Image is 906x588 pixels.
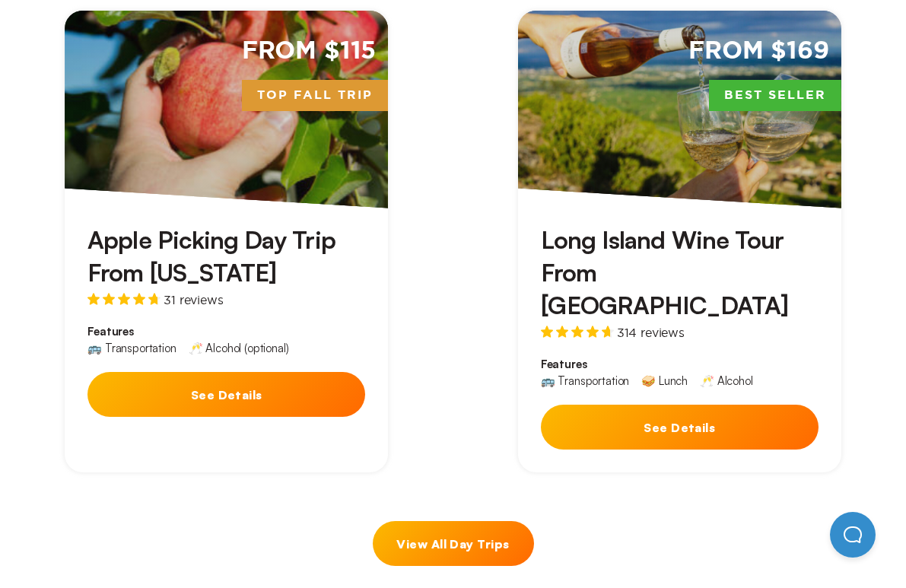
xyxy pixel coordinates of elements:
[709,80,841,112] span: Best Seller
[541,375,629,386] div: 🚌 Transportation
[700,375,753,386] div: 🥂 Alcohol
[830,512,876,558] iframe: Help Scout Beacon - Open
[65,11,388,473] a: From $115Top Fall TripApple Picking Day Trip From [US_STATE]31 reviewsFeatures🚌 Transportation🥂 A...
[688,35,829,68] span: From $169
[541,405,819,450] button: See Details
[242,80,388,112] span: Top Fall Trip
[617,326,685,338] span: 314 reviews
[518,11,841,473] a: From $169Best SellerLong Island Wine Tour From [GEOGRAPHIC_DATA]314 reviewsFeatures🚌 Transportati...
[87,372,365,417] button: See Details
[641,375,688,386] div: 🥪 Lunch
[541,357,819,372] span: Features
[541,224,819,323] h3: Long Island Wine Tour From [GEOGRAPHIC_DATA]
[373,521,534,566] a: View All Day Trips
[242,35,377,68] span: From $115
[87,324,365,339] span: Features
[164,294,223,306] span: 31 reviews
[87,342,176,354] div: 🚌 Transportation
[87,224,365,289] h3: Apple Picking Day Trip From [US_STATE]
[189,342,289,354] div: 🥂 Alcohol (optional)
